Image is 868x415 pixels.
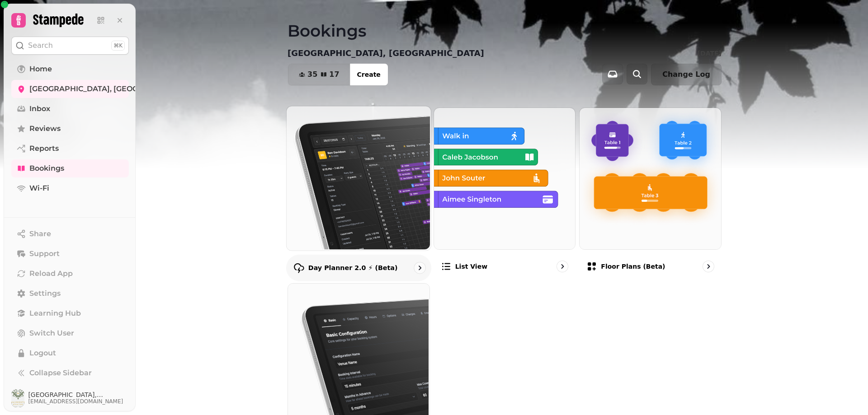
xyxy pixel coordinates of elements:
span: Reload App [29,268,73,279]
a: Wi-Fi [11,179,129,197]
span: Bookings [29,163,64,174]
span: [GEOGRAPHIC_DATA], [GEOGRAPHIC_DATA] [28,392,129,398]
button: Create [350,64,388,85]
a: Learning Hub [11,304,129,322]
span: Learning Hub [29,308,81,319]
span: 35 [307,71,317,78]
a: Inbox [11,100,129,118]
p: List view [455,262,487,271]
img: User avatar [11,389,24,407]
span: Change Log [662,71,710,78]
span: Home [29,64,52,75]
span: Inbox [29,103,50,114]
p: Floor Plans (beta) [601,262,665,271]
p: [DATE] [698,49,722,58]
svg: go to [704,262,713,271]
span: Support [29,248,60,259]
span: [GEOGRAPHIC_DATA], [GEOGRAPHIC_DATA] [29,84,194,94]
a: List viewList view [434,107,576,280]
span: Logout [29,348,56,359]
p: Day Planner 2.0 ⚡ (Beta) [308,263,398,272]
button: 3517 [288,64,350,85]
button: Change Log [651,64,722,85]
a: Settings [11,284,129,303]
button: Search⌘K [11,37,129,55]
span: Create [357,71,381,78]
svg: go to [415,263,424,272]
button: Switch User [11,324,129,342]
p: Search [28,40,53,51]
div: ⌘K [111,41,125,51]
a: Home [11,60,129,78]
img: Day Planner 2.0 ⚡ (Beta) [286,105,430,249]
button: Reload App [11,265,129,283]
span: [EMAIL_ADDRESS][DOMAIN_NAME] [28,398,129,405]
button: Collapse Sidebar [11,364,129,382]
a: [GEOGRAPHIC_DATA], [GEOGRAPHIC_DATA] [11,80,129,98]
a: Bookings [11,159,129,177]
span: Collapse Sidebar [29,368,92,378]
span: 17 [329,71,339,78]
span: Reviews [29,123,61,134]
p: [GEOGRAPHIC_DATA], [GEOGRAPHIC_DATA] [288,47,484,60]
span: Wi-Fi [29,183,49,194]
span: Settings [29,288,61,299]
a: Floor Plans (beta)Floor Plans (beta) [579,107,722,280]
img: Floor Plans (beta) [579,107,720,248]
img: List view [433,107,575,248]
span: Share [29,228,51,239]
a: Day Planner 2.0 ⚡ (Beta)Day Planner 2.0 ⚡ (Beta) [286,106,431,281]
span: Reports [29,143,59,154]
button: Support [11,245,129,263]
button: Share [11,225,129,243]
svg: go to [558,262,567,271]
button: User avatar[GEOGRAPHIC_DATA], [GEOGRAPHIC_DATA][EMAIL_ADDRESS][DOMAIN_NAME] [11,389,129,407]
button: Logout [11,344,129,362]
a: Reviews [11,120,129,138]
span: Switch User [29,328,74,339]
a: Reports [11,140,129,158]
